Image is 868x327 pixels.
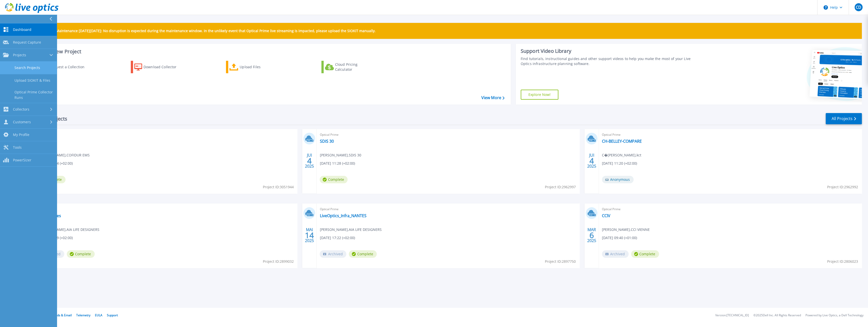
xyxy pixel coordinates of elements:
span: [PERSON_NAME] , SDIS 30 [320,152,361,158]
p: Scheduled Maintenance [DATE][DATE]: No disruption is expected during the maintenance window. In t... [37,29,376,33]
span: [DATE] 11:28 (+02:00) [320,161,355,166]
li: © 2025 Dell Inc. All Rights Reserved [753,314,801,317]
a: Cloud Pricing Calculator [321,61,377,73]
span: Dashboard [13,27,31,32]
span: 4 [589,159,594,163]
span: Request Capture [13,40,41,45]
span: Projects [13,53,26,57]
span: [PERSON_NAME] , AIA LIFE DESIGNERS [320,227,381,232]
a: All Projects [826,113,862,124]
div: Find tutorials, instructional guides and other support videos to help you make the most of your L... [521,56,702,66]
a: CCIV [602,213,610,218]
span: C�[PERSON_NAME] , kct [602,152,641,158]
a: EULA [95,313,102,317]
span: Optical Prime [320,206,577,212]
span: [PERSON_NAME] , AIA LIFE DESIGNERS [38,227,99,232]
div: Download Collector [144,62,183,72]
span: Optical Prime [38,132,294,137]
a: Telemetry [76,313,90,317]
span: Project ID: 3051944 [263,184,293,190]
div: Request a Collection [50,62,89,72]
a: View More [481,95,504,100]
span: Anonymous [602,176,634,183]
a: Download Collector [131,61,186,73]
a: Upload Files [226,61,282,73]
span: Complete [67,250,95,258]
span: [PERSON_NAME] , CCI VIENNE [602,227,650,232]
span: Project ID: 2962997 [545,184,576,190]
span: Optical Prime [602,132,859,137]
span: Complete [349,250,377,258]
span: Optical Prime [38,206,294,212]
span: 4 [307,159,312,163]
span: Complete [631,250,659,258]
span: CD [856,5,861,9]
div: Support Video Library [521,48,702,54]
span: Project ID: 2962992 [827,184,858,190]
span: Archived [602,250,629,258]
span: Tools [13,145,22,150]
span: Complete [320,176,348,183]
span: Collectors [13,107,29,112]
span: Optical Prime [602,206,859,212]
span: Project ID: 2897750 [545,259,576,264]
span: [DATE] 17:22 (+02:00) [320,235,355,241]
div: JUI 2025 [305,152,314,170]
span: [DATE] 09:40 (+01:00) [602,235,637,241]
a: SDIS 30 [320,139,334,144]
h3: Start a New Project [35,49,504,54]
div: JUI 2025 [587,152,596,170]
span: My Profile [13,132,29,137]
span: [PERSON_NAME] , COFIDUR EMS [38,152,90,158]
div: Upload Files [240,62,280,72]
a: Support [107,313,118,317]
a: Ads & Email [55,313,72,317]
span: 14 [305,233,314,237]
span: Project ID: 2806023 [827,259,858,264]
span: Customers [13,120,31,124]
span: PowerSizer [13,158,31,162]
span: Archived [320,250,346,258]
li: Powered by Live Optics, a Dell Technology [805,314,864,317]
a: Explore Now! [521,90,559,100]
span: Project ID: 2899032 [263,259,293,264]
div: Cloud Pricing Calculator [335,62,375,72]
div: MAI 2025 [305,226,314,244]
span: Optical Prime [320,132,577,137]
li: Version: [TECHNICAL_ID] [715,314,749,317]
span: [DATE] 11:20 (+02:00) [602,161,637,166]
a: LiveOptics_Infra_NANTES [320,213,366,218]
span: 6 [589,233,594,237]
a: CH-BELLEY-COMPARE [602,139,642,144]
a: Request a Collection [35,61,91,73]
div: MAR 2025 [587,226,596,244]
